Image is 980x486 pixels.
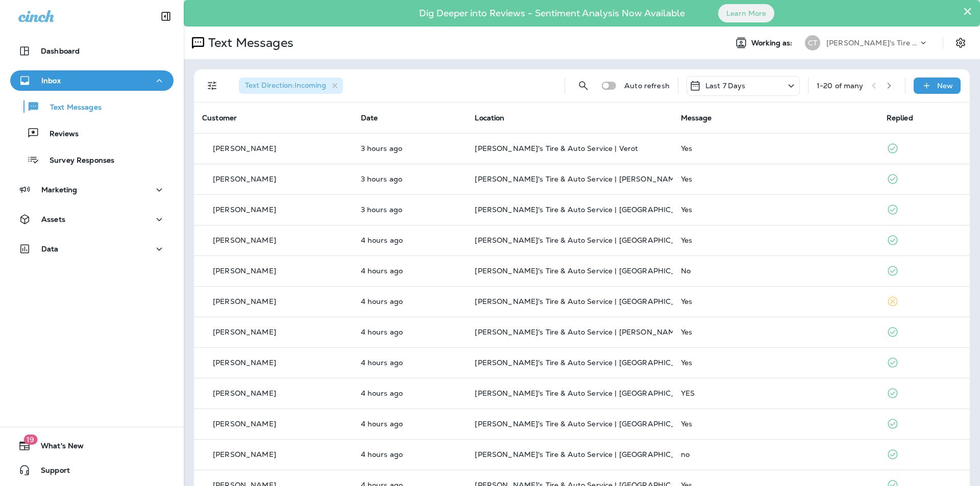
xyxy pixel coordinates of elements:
span: What's New [31,442,84,454]
p: Oct 6, 2025 08:53 AM [361,144,459,152]
p: Oct 6, 2025 07:08 AM [361,328,459,336]
div: Yes [681,236,870,244]
button: Learn More [718,4,774,22]
span: [PERSON_NAME]'s Tire & Auto Service | [PERSON_NAME] [475,327,682,337]
div: Yes [681,420,870,428]
span: [PERSON_NAME]'s Tire & Auto Service | [GEOGRAPHIC_DATA] [475,450,698,459]
button: Inbox [10,70,174,91]
button: Close [963,3,972,19]
span: Location [475,113,504,122]
button: Filters [202,75,223,96]
span: [PERSON_NAME]'s Tire & Auto Service | [GEOGRAPHIC_DATA] [475,266,698,275]
p: [PERSON_NAME] [213,267,276,275]
p: [PERSON_NAME] [213,297,276,305]
button: Assets [10,209,174,229]
button: Survey Responses [10,149,174,170]
p: Oct 6, 2025 08:30 AM [361,175,459,183]
span: [PERSON_NAME]'s Tire & Auto Service | [GEOGRAPHIC_DATA] [475,358,698,367]
div: Yes [681,144,870,152]
p: Oct 6, 2025 07:08 AM [361,359,459,367]
div: CT [805,35,820,50]
span: [PERSON_NAME]'s Tire & Auto Service | [GEOGRAPHIC_DATA] [475,389,698,398]
p: Oct 6, 2025 07:06 AM [361,389,459,397]
span: 19 [23,434,37,445]
div: 1 - 20 of many [817,82,864,90]
p: [PERSON_NAME] [213,450,276,458]
button: 19What's New [10,436,174,456]
span: [PERSON_NAME]'s Tire & Auto Service | [GEOGRAPHIC_DATA] [475,297,698,306]
div: No [681,267,870,275]
p: Assets [41,215,65,223]
p: Oct 6, 2025 07:10 AM [361,297,459,305]
span: Message [681,113,712,122]
p: Survey Responses [39,156,114,166]
span: Working as: [751,39,795,47]
span: [PERSON_NAME]'s Tire & Auto Service | [GEOGRAPHIC_DATA] [475,236,698,245]
button: Text Messages [10,96,174,117]
p: Oct 6, 2025 07:14 AM [361,267,459,275]
p: [PERSON_NAME] [213,175,276,183]
button: Reviews [10,122,174,144]
div: Text Direction:Incoming [239,78,343,94]
p: Oct 6, 2025 07:55 AM [361,236,459,244]
p: Last 7 Days [705,82,746,90]
button: Collapse Sidebar [152,6,180,27]
span: [PERSON_NAME]'s Tire & Auto Service | [GEOGRAPHIC_DATA] [475,419,698,428]
p: [PERSON_NAME] [213,206,276,214]
p: Auto refresh [624,82,670,90]
span: Date [361,113,378,122]
p: New [937,82,953,90]
button: Data [10,239,174,259]
p: [PERSON_NAME]'s Tire & Auto [826,39,918,47]
p: Text Messages [204,35,293,50]
p: [PERSON_NAME] [213,420,276,428]
div: no [681,450,870,458]
div: Yes [681,359,870,367]
span: Replied [887,113,913,122]
p: [PERSON_NAME] [213,389,276,397]
span: [PERSON_NAME]'s Tire & Auto Service | [PERSON_NAME] [475,174,682,184]
div: Yes [681,328,870,336]
div: Yes [681,175,870,183]
span: Support [31,466,70,478]
span: Customer [202,113,237,122]
button: Dashboard [10,41,174,61]
p: [PERSON_NAME] [213,328,276,336]
p: [PERSON_NAME] [213,359,276,367]
p: Inbox [41,76,61,85]
p: [PERSON_NAME] [213,144,276,152]
span: [PERSON_NAME]'s Tire & Auto Service | [GEOGRAPHIC_DATA] [475,205,698,214]
span: [PERSON_NAME]'s Tire & Auto Service | Verot [475,144,638,153]
div: Yes [681,297,870,305]
p: Oct 6, 2025 07:05 AM [361,450,459,458]
button: Marketing [10,180,174,200]
button: Settings [951,34,970,52]
button: Search Messages [573,75,594,96]
p: [PERSON_NAME] [213,236,276,244]
p: Dashboard [41,47,80,55]
button: Support [10,460,174,480]
p: Marketing [41,186,77,194]
p: Oct 6, 2025 08:08 AM [361,206,459,214]
p: Text Messages [40,103,102,113]
span: Text Direction : Incoming [245,81,326,90]
div: YES [681,389,870,397]
p: Dig Deeper into Reviews - Sentiment Analysis Now Available [389,12,715,15]
p: Reviews [39,130,79,139]
p: Oct 6, 2025 07:06 AM [361,420,459,428]
div: Yes [681,206,870,214]
p: Data [41,245,59,253]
